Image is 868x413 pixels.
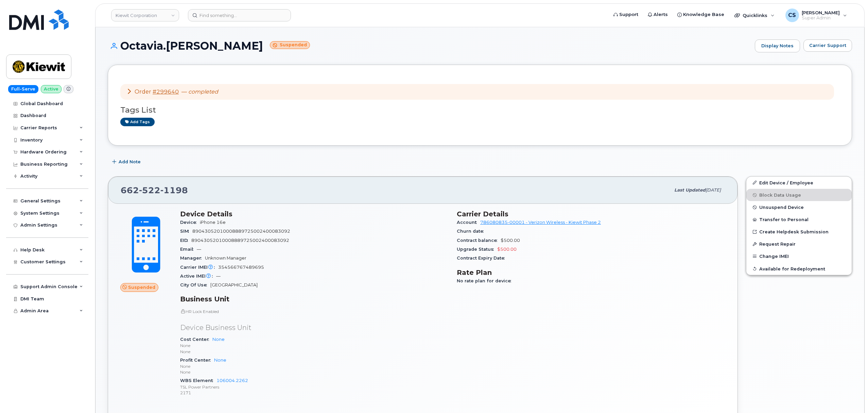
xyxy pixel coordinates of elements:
span: iPhone 16e [200,220,226,225]
span: 1198 [160,185,188,195]
small: Suspended [270,41,310,49]
span: Account [457,220,480,225]
p: None [180,343,449,348]
span: 354566767489695 [218,265,264,270]
span: Profit Center [180,358,214,363]
span: Cost Center [180,337,212,342]
span: [DATE] [706,187,721,193]
h3: Rate Plan [457,268,725,277]
span: Active IMEI [180,274,216,279]
a: 786080835-00001 - Verizon Wireless - Kiewit Phase 2 [480,220,601,225]
span: City Of Use [180,282,210,287]
span: Email [180,247,197,252]
span: Unknown Manager [205,255,246,261]
span: $500.00 [497,247,517,252]
h1: Octavia.[PERSON_NAME] [108,40,751,52]
button: Add Note [108,156,146,168]
span: Carrier IMEI [180,265,218,270]
iframe: Messenger Launcher [838,383,863,408]
span: Add Note [119,159,141,165]
a: Display Notes [755,39,800,52]
em: completed [188,88,218,95]
p: 2171 [180,390,449,396]
span: Suspended [128,284,155,291]
p: Device Business Unit [180,323,449,333]
span: EID [180,238,191,243]
span: 89043052010008889725002400083092 [191,238,289,243]
p: None [180,369,449,375]
a: Edit Device / Employee [746,177,852,189]
span: 522 [139,185,160,195]
span: — [181,88,218,95]
span: Order [135,88,151,95]
span: — [216,274,221,279]
button: Available for Redeployment [746,263,852,275]
button: Block Data Usage [746,189,852,201]
span: No rate plan for device [457,278,515,283]
a: 106004.2262 [216,378,248,383]
p: None [180,363,449,369]
a: Create Helpdesk Submission [746,226,852,238]
span: Unsuspend Device [759,205,804,210]
span: Available for Redeployment [759,266,825,271]
span: — [197,247,201,252]
span: Manager [180,255,205,261]
span: Contract balance [457,238,501,243]
h3: Business Unit [180,295,449,303]
span: Carrier Support [809,42,846,49]
span: Churn date [457,229,487,234]
a: None [212,337,225,342]
h3: Carrier Details [457,210,725,218]
button: Transfer to Personal [746,213,852,226]
span: Contract Expiry Date [457,255,508,261]
h3: Device Details [180,210,449,218]
span: $500.00 [501,238,520,243]
p: HR Lock Enabled [180,309,449,314]
h3: Tags List [120,106,839,114]
span: WBS Element [180,378,216,383]
span: 89043052010008889725002400083092 [192,229,290,234]
button: Unsuspend Device [746,201,852,213]
button: Change IMEI [746,250,852,262]
span: 662 [121,185,188,195]
span: Upgrade Status [457,247,497,252]
p: TSL Power Partners [180,384,449,390]
a: None [214,358,226,363]
span: [GEOGRAPHIC_DATA] [210,282,258,287]
span: SIM [180,229,192,234]
button: Carrier Support [803,39,852,52]
a: #299640 [153,88,179,95]
p: None [180,349,449,354]
a: Add tags [120,118,155,126]
span: Device [180,220,200,225]
button: Request Repair [746,238,852,250]
span: Last updated [674,187,706,193]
